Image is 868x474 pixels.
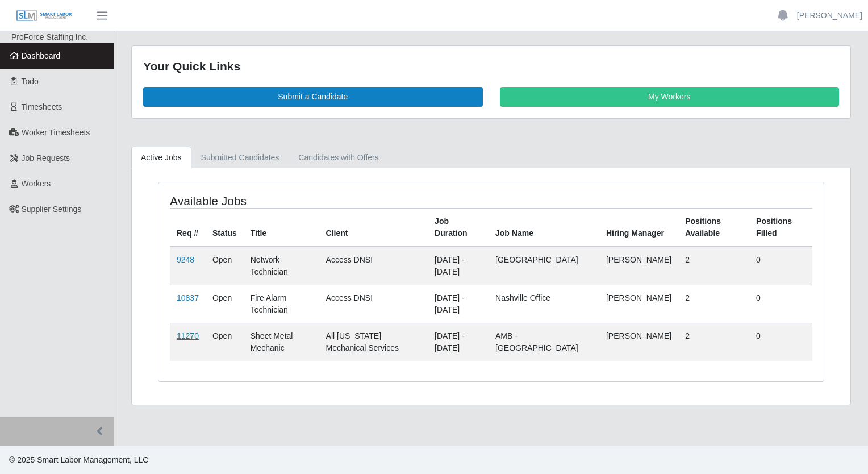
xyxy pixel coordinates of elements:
[500,87,840,107] a: My Workers
[22,205,82,214] span: Supplier Settings
[206,323,244,361] td: Open
[16,10,73,22] img: SLM Logo
[489,285,599,323] td: Nashville Office
[191,147,289,169] a: Submitted Candidates
[177,293,199,302] a: 10837
[11,32,88,41] span: ProForce Staffing Inc.
[22,179,51,188] span: Workers
[170,208,206,247] th: Req #
[206,285,244,323] td: Open
[428,285,489,323] td: [DATE] - [DATE]
[428,323,489,361] td: [DATE] - [DATE]
[131,147,191,169] a: Active Jobs
[749,323,812,361] td: 0
[22,102,62,111] span: Timesheets
[428,208,489,247] th: Job Duration
[244,247,319,285] td: Network Technician
[22,128,90,137] span: Worker Timesheets
[599,247,678,285] td: [PERSON_NAME]
[244,208,319,247] th: Title
[749,247,812,285] td: 0
[289,147,388,169] a: Candidates with Offers
[9,455,148,464] span: © 2025 Smart Labor Management, LLC
[749,285,812,323] td: 0
[319,208,428,247] th: Client
[599,323,678,361] td: [PERSON_NAME]
[170,194,428,208] h4: Available Jobs
[206,208,244,247] th: Status
[678,323,749,361] td: 2
[22,51,61,60] span: Dashboard
[678,285,749,323] td: 2
[319,247,428,285] td: Access DNSI
[244,285,319,323] td: Fire Alarm Technician
[678,208,749,247] th: Positions Available
[599,285,678,323] td: [PERSON_NAME]
[22,153,70,163] span: Job Requests
[797,10,862,22] a: [PERSON_NAME]
[244,323,319,361] td: Sheet Metal Mechanic
[319,285,428,323] td: Access DNSI
[489,247,599,285] td: [GEOGRAPHIC_DATA]
[489,323,599,361] td: AMB - [GEOGRAPHIC_DATA]
[599,208,678,247] th: Hiring Manager
[177,255,194,264] a: 9248
[749,208,812,247] th: Positions Filled
[143,87,483,107] a: Submit a Candidate
[143,57,839,76] div: Your Quick Links
[177,331,199,340] a: 11270
[206,247,244,285] td: Open
[319,323,428,361] td: All [US_STATE] Mechanical Services
[428,247,489,285] td: [DATE] - [DATE]
[489,208,599,247] th: Job Name
[678,247,749,285] td: 2
[22,77,39,86] span: Todo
